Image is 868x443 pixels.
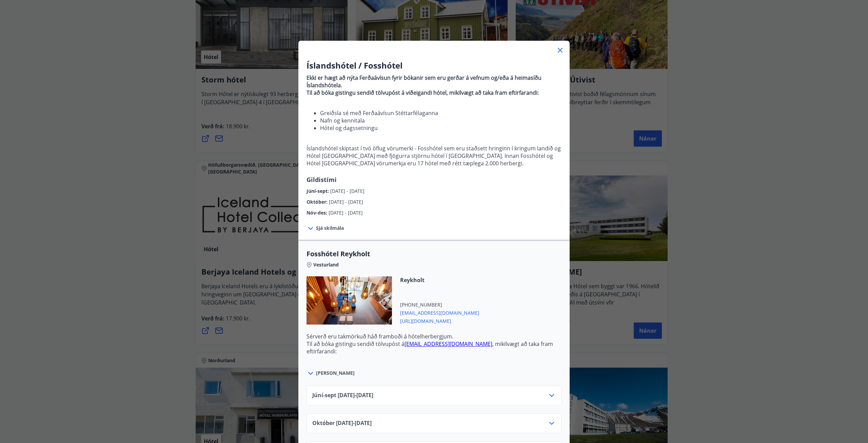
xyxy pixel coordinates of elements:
[400,308,479,316] span: [EMAIL_ADDRESS][DOMAIN_NAME]
[307,176,337,184] span: Gildistími
[307,60,561,71] h3: Íslandshótel / Fosshótel
[307,333,561,340] p: Sérverð eru takmörkuð háð framboði á hótelherbergjum.
[307,209,329,216] span: Nóv-des :
[307,74,541,89] strong: Ekki er hægt að nýta Ferðaávísun fyrir bókanir sem eru gerðar á vefnum og/eða á heimasíðu Íslands...
[307,145,561,167] p: Íslandshótel skiptast í tvö öflug vörumerki - Fosshótel sem eru staðsett hringinn í kringum landi...
[400,276,479,284] span: Reykholt
[330,188,364,194] span: [DATE] - [DATE]
[400,316,479,325] span: [URL][DOMAIN_NAME]
[307,188,330,194] span: Júní-sept :
[307,340,561,355] p: Til að bóka gistingu sendið tölvupóst á , mikilvægt að taka fram eftirfarandi:
[329,209,363,216] span: [DATE] - [DATE]
[320,361,561,368] li: Greiðsla sé með Ferðaávísun Stéttarfélaganna
[316,225,344,232] span: Sjá skilmála
[400,301,479,308] span: [PHONE_NUMBER]
[320,117,561,124] li: Nafn og kennitala
[312,419,372,427] span: Október [DATE] - [DATE]
[329,199,363,205] span: [DATE] - [DATE]
[313,261,339,268] span: Vesturland
[307,199,329,205] span: Október :
[316,370,355,376] span: [PERSON_NAME]
[307,89,539,96] strong: Til að bóka gistingu sendið tölvupóst á viðeigandi hótel, mikilvægt að taka fram eftirfarandi:
[320,109,561,117] li: Greiðsla sé með Ferðaávísun Stéttarfélaganna
[405,340,492,348] a: [EMAIL_ADDRESS][DOMAIN_NAME]
[320,124,561,132] li: Hótel og dagssetningu
[312,391,373,400] span: Júní-sept [DATE] - [DATE]
[307,249,561,259] span: Fosshótel Reykholt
